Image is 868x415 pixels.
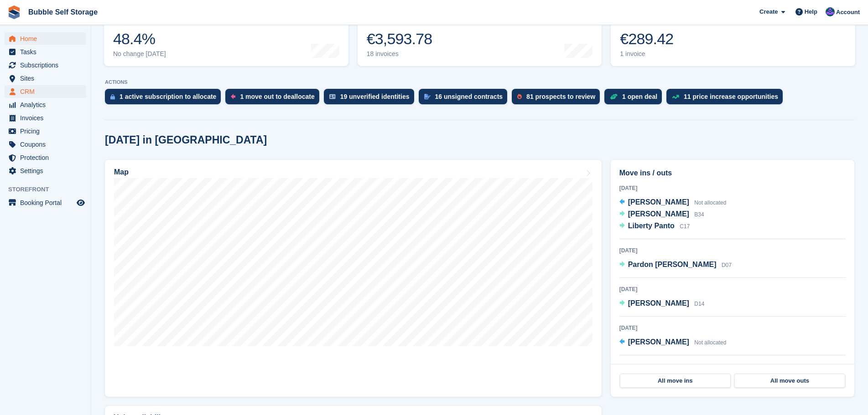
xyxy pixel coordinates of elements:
[680,223,690,230] span: C17
[20,112,75,124] span: Invoices
[113,50,166,58] div: No change [DATE]
[759,7,778,16] span: Create
[105,134,267,146] h2: [DATE] in [GEOGRAPHIC_DATA]
[20,85,75,98] span: CRM
[20,138,75,151] span: Coupons
[20,59,75,72] span: Subscriptions
[619,298,705,310] a: [PERSON_NAME] D14
[20,46,75,58] span: Tasks
[620,50,682,58] div: 1 invoice
[20,196,75,209] span: Booking Portal
[240,93,314,100] div: 1 move out to deallocate
[628,198,689,206] span: [PERSON_NAME]
[684,93,778,100] div: 11 price increase opportunities
[20,72,75,85] span: Sites
[694,211,704,218] span: B34
[5,98,86,111] a: menu
[20,98,75,111] span: Analytics
[324,89,419,109] a: 19 unverified identities
[628,210,689,218] span: [PERSON_NAME]
[5,138,86,151] a: menu
[836,8,860,17] span: Account
[5,196,86,209] a: menu
[517,94,522,99] img: prospect-51fa495bee0391a8d652442698ab0144808aea92771e9ea1ae160a38d050c398.svg
[620,30,682,48] div: €289.42
[5,164,86,177] a: menu
[110,94,115,100] img: active_subscription_to_allocate_icon-d502201f5373d7db506a760aba3b589e785aa758c864c3986d89f69b8ff3...
[20,125,75,138] span: Pricing
[25,5,101,20] a: Bubble Self Storage
[340,93,410,100] div: 19 unverified identities
[619,209,704,220] a: [PERSON_NAME] B34
[622,93,657,100] div: 1 open deal
[826,7,835,16] img: Stuart Jackson
[5,72,86,85] a: menu
[5,151,86,164] a: menu
[5,125,86,138] a: menu
[526,93,595,100] div: 81 prospects to review
[231,94,235,99] img: move_outs_to_deallocate_icon-f764333ba52eb49d3ac5e1228854f67142a1ed5810a6f6cc68b1a99e826820c5.svg
[105,89,225,109] a: 1 active subscription to allocate
[105,79,854,85] p: ACTIONS
[225,89,323,109] a: 1 move out to deallocate
[329,94,336,99] img: verify_identity-adf6edd0f0f0b5bbfe63781bf79b02c33cf7c696d77639b501bdc392416b5a36.svg
[113,30,166,48] div: 48.4%
[628,261,717,268] span: Pardon [PERSON_NAME]
[694,301,704,307] span: D14
[367,50,435,58] div: 18 invoices
[619,337,727,348] a: [PERSON_NAME] Not allocated
[5,59,86,72] a: menu
[358,8,602,66] a: Month-to-date sales €3,593.78 18 invoices
[8,185,91,194] span: Storefront
[619,324,846,332] div: [DATE]
[619,220,690,232] a: Liberty Panto C17
[628,299,689,307] span: [PERSON_NAME]
[619,168,846,179] h2: Move ins / outs
[20,151,75,164] span: Protection
[610,93,618,100] img: deal-1b604bf984904fb50ccaf53a9ad4b4a5d6e5aea283cecdc64d6e3604feb123c2.svg
[619,197,727,209] a: [PERSON_NAME] Not allocated
[619,285,846,293] div: [DATE]
[104,8,348,66] a: Occupancy 48.4% No change [DATE]
[672,95,679,99] img: price_increase_opportunities-93ffe204e8149a01c8c9dc8f82e8f89637d9d84a8eef4429ea346261dce0b2c0.svg
[620,374,731,388] a: All move ins
[424,94,431,99] img: contract_signature_icon-13c848040528278c33f63329250d36e43548de30e8caae1d1a13099fd9432cc5.svg
[694,200,726,206] span: Not allocated
[666,89,787,109] a: 11 price increase opportunities
[619,246,846,255] div: [DATE]
[619,184,846,192] div: [DATE]
[619,259,732,271] a: Pardon [PERSON_NAME] D07
[20,32,75,45] span: Home
[75,197,86,208] a: Preview store
[7,5,21,19] img: stora-icon-8386f47178a22dfd0bd8f6a31ec36ba5ce8667c1dd55bd0f319d3a0aa187defe.svg
[105,160,602,397] a: Map
[114,168,129,176] h2: Map
[805,7,817,16] span: Help
[5,46,86,58] a: menu
[628,338,689,346] span: [PERSON_NAME]
[5,85,86,98] a: menu
[5,32,86,45] a: menu
[367,30,435,48] div: €3,593.78
[604,89,666,109] a: 1 open deal
[435,93,503,100] div: 16 unsigned contracts
[20,164,75,177] span: Settings
[5,112,86,124] a: menu
[694,339,726,346] span: Not allocated
[611,8,855,66] a: Awaiting payment €289.42 1 invoice
[734,374,845,388] a: All move outs
[628,222,675,230] span: Liberty Panto
[419,89,512,109] a: 16 unsigned contracts
[722,262,732,268] span: D07
[120,93,216,100] div: 1 active subscription to allocate
[619,363,846,371] div: [DATE]
[512,89,604,109] a: 81 prospects to review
